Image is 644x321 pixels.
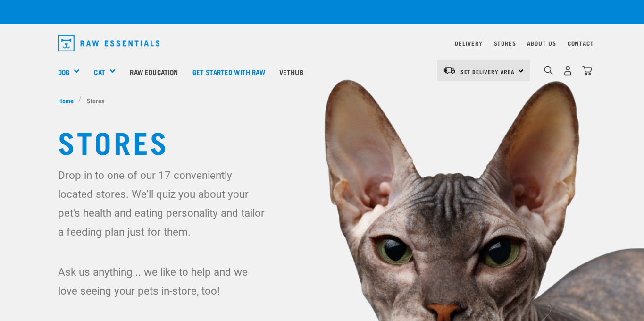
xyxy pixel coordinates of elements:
a: Home [58,95,79,105]
a: Cat [94,67,105,77]
nav: breadcrumbs [58,95,586,105]
a: Stores [494,42,516,45]
img: home-icon@2x.png [582,66,592,76]
a: Dog [58,67,69,77]
span: Home [58,95,74,105]
a: About Us [527,42,556,45]
img: van-moving.png [443,66,456,75]
a: Get started with Raw [185,53,272,91]
h1: Stores [58,124,586,158]
a: Contact [568,42,594,45]
p: Ask us anything... we like to help and we love seeing your pets in-store, too! [58,262,269,300]
p: Drop in to one of our 17 conveniently located stores. We'll quiz you about your pet's health and ... [58,166,269,241]
a: Raw Education [123,53,185,91]
a: Delivery [455,42,482,45]
span: Set Delivery Area [460,70,515,73]
img: Raw Essentials Logo [58,35,160,51]
a: Vethub [272,53,310,91]
img: home-icon-1@2x.png [544,66,553,75]
nav: dropdown navigation [50,31,594,55]
img: user.png [563,66,573,76]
